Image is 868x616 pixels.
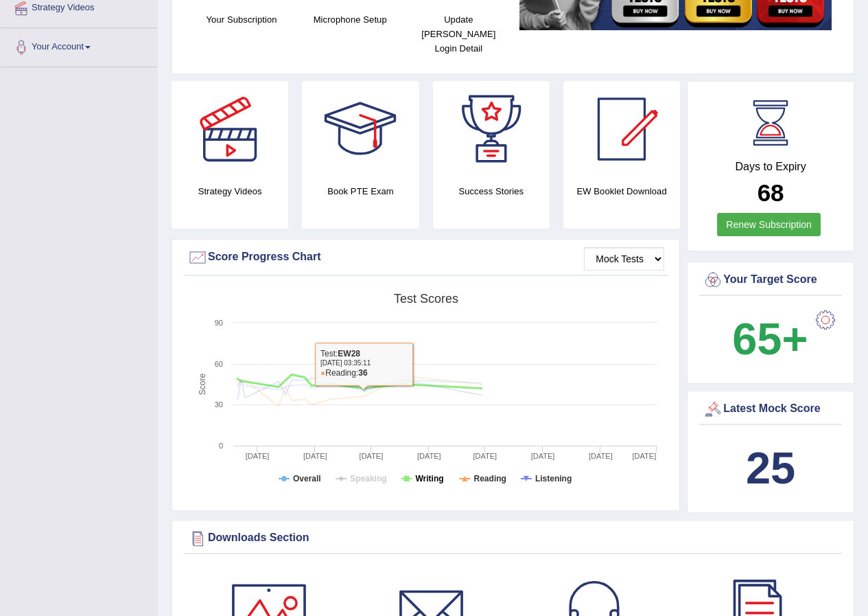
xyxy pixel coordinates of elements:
tspan: [DATE] [473,452,497,460]
h4: Book PTE Exam [302,184,419,198]
tspan: [DATE] [633,452,657,460]
h4: Update [PERSON_NAME] Login Detail [411,12,506,56]
tspan: [DATE] [303,452,327,460]
tspan: [DATE] [589,452,613,460]
div: Latest Mock Score [703,399,838,420]
h4: Your Subscription [194,12,289,27]
a: Renew Subscription [717,213,821,236]
tspan: Speaking [350,474,386,483]
h4: Success Stories [433,184,550,198]
div: Score Progress Chart [187,247,664,268]
tspan: Listening [535,474,572,483]
b: 68 [758,179,784,206]
text: 30 [215,400,223,409]
b: 25 [746,443,795,493]
text: 90 [215,319,223,327]
tspan: Test scores [394,292,458,306]
b: 65+ [732,314,808,364]
tspan: Reading [474,474,506,483]
h4: Days to Expiry [703,161,838,173]
h4: EW Booklet Download [563,184,680,198]
tspan: [DATE] [531,452,555,460]
h4: Strategy Videos [172,184,288,198]
div: Downloads Section [187,528,838,549]
a: Your Account [1,28,157,62]
tspan: Overall [293,474,321,483]
tspan: [DATE] [246,452,270,460]
h4: Microphone Setup [303,12,397,27]
text: 0 [219,442,223,450]
tspan: Score [198,374,207,396]
tspan: [DATE] [360,452,384,460]
tspan: Writing [415,474,443,483]
text: 60 [215,360,223,368]
tspan: [DATE] [417,452,441,460]
div: Your Target Score [703,270,838,290]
